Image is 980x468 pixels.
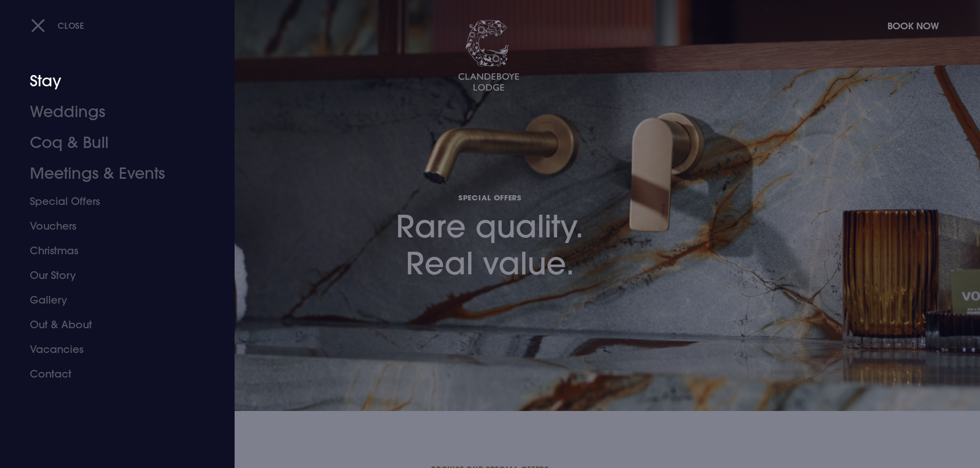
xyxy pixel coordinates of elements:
[30,288,192,312] a: Gallery
[30,337,192,362] a: Vacancies
[30,362,192,386] a: Contact
[30,238,192,263] a: Christmas
[30,66,192,97] a: Stay
[30,312,192,337] a: Out & About
[30,127,192,158] a: Coq & Bull
[58,20,84,31] span: Close
[30,214,192,238] a: Vouchers
[30,97,192,127] a: Weddings
[30,158,192,189] a: Meetings & Events
[30,263,192,288] a: Our Story
[31,15,84,36] button: Close
[30,189,192,214] a: Special Offers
